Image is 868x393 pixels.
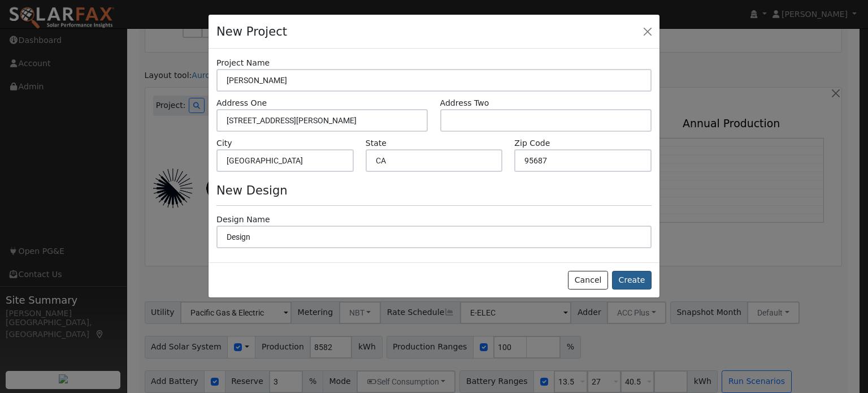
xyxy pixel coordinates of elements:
[216,214,270,226] label: Design Name
[612,271,652,290] button: Create
[366,137,387,149] label: State
[216,183,652,197] h4: New Design
[514,137,550,149] label: Zip Code
[216,137,232,149] label: City
[216,23,287,41] h4: New Project
[216,97,267,109] label: Address One
[568,271,608,290] button: Cancel
[440,97,489,109] label: Address Two
[216,57,270,69] label: Project Name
